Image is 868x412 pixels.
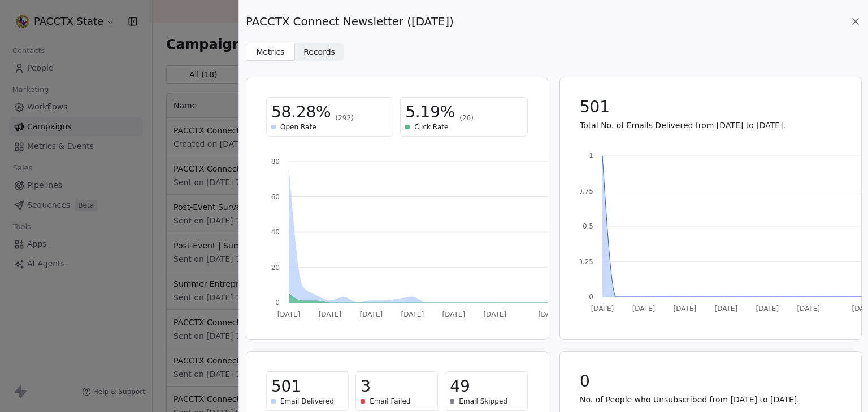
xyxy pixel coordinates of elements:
[578,258,593,266] tspan: 0.25
[271,264,280,271] tspan: 20
[271,228,280,236] tspan: 40
[589,293,593,301] tspan: 0
[414,122,448,132] span: Click Rate
[303,46,335,58] span: Records
[360,310,383,318] tspan: [DATE]
[405,102,455,122] span: 5.19%
[370,397,410,406] span: Email Failed
[483,310,506,318] tspan: [DATE]
[580,371,590,392] span: 0
[280,397,334,406] span: Email Delivered
[589,152,593,160] tspan: 1
[442,310,465,318] tspan: [DATE]
[580,120,841,131] p: Total No. of Emails Delivered from [DATE] to [DATE].
[336,113,354,122] span: (292)
[401,310,424,318] tspan: [DATE]
[450,376,470,397] span: 49
[459,113,474,122] span: (26)
[797,305,820,313] tspan: [DATE]
[580,394,841,405] p: No. of People who Unsubscribed from [DATE] to [DATE].
[275,299,280,306] tspan: 0
[246,14,454,29] span: PACCTX Connect Newsletter ([DATE])
[539,310,562,318] tspan: [DATE]
[277,310,301,318] tspan: [DATE]
[714,305,737,313] tspan: [DATE]
[756,305,779,313] tspan: [DATE]
[361,376,371,397] span: 3
[578,187,593,195] tspan: 0.75
[459,397,507,406] span: Email Skipped
[580,97,610,117] span: 501
[319,310,342,318] tspan: [DATE]
[271,102,331,122] span: 58.28%
[582,222,593,230] tspan: 0.5
[591,305,614,313] tspan: [DATE]
[271,376,301,397] span: 501
[673,305,696,313] tspan: [DATE]
[271,193,280,201] tspan: 60
[632,305,655,313] tspan: [DATE]
[271,157,280,165] tspan: 80
[280,122,316,132] span: Open Rate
